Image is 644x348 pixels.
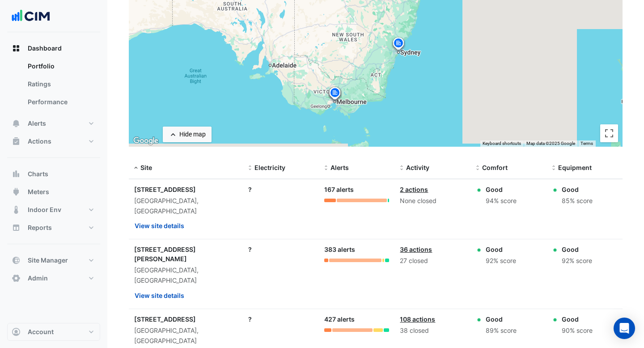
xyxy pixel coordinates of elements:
div: Hide map [179,130,206,139]
div: 89% score [486,326,517,336]
img: site-pin.svg [327,86,342,102]
span: Actions [28,137,51,146]
div: 427 alerts [324,314,390,325]
div: Good [486,314,517,324]
app-icon: Site Manager [12,256,21,265]
img: Company Logo [11,7,51,25]
div: ? [248,185,314,194]
div: Good [562,185,593,194]
div: 27 closed [400,256,465,266]
app-icon: Meters [12,187,21,196]
img: Google [131,135,161,147]
app-icon: Indoor Env [12,205,21,214]
a: 108 actions [400,315,435,323]
span: Comfort [482,164,508,171]
div: 94% score [486,196,517,206]
app-icon: Admin [12,274,21,283]
button: Hide map [163,127,212,142]
button: Admin [7,269,100,287]
div: Good [486,185,517,194]
div: 92% score [562,256,592,266]
button: Actions [7,132,100,150]
app-icon: Reports [12,223,21,232]
span: Indoor Env [28,205,61,214]
div: Good [562,245,592,254]
span: Charts [28,170,48,178]
div: [STREET_ADDRESS] [134,185,237,194]
div: ? [248,245,314,254]
app-icon: Charts [12,170,21,178]
div: 167 alerts [324,185,390,195]
app-icon: Actions [12,137,21,146]
button: Alerts [7,115,100,132]
div: [GEOGRAPHIC_DATA], [GEOGRAPHIC_DATA] [134,326,237,346]
a: Portfolio [21,57,100,75]
img: site-pin.svg [391,37,406,52]
app-icon: Alerts [12,119,21,128]
span: Electricity [254,164,285,171]
span: Meters [28,187,49,196]
div: Good [562,314,593,324]
div: Open Intercom Messenger [614,318,635,339]
div: 90% score [562,326,593,336]
button: Site Manager [7,251,100,269]
a: Open this area in Google Maps (opens a new window) [131,135,161,147]
span: Dashboard [28,44,62,53]
div: ? [248,314,314,324]
div: 383 alerts [324,245,390,255]
button: Reports [7,219,100,237]
div: [GEOGRAPHIC_DATA], [GEOGRAPHIC_DATA] [134,265,237,286]
button: Meters [7,183,100,201]
a: 36 actions [400,246,432,253]
button: Dashboard [7,39,100,57]
div: 85% score [562,196,593,206]
div: [GEOGRAPHIC_DATA], [GEOGRAPHIC_DATA] [134,196,237,216]
span: Reports [28,223,52,232]
span: Account [28,327,54,336]
img: site-pin.svg [328,86,342,102]
a: Ratings [21,75,100,93]
div: 38 closed [400,326,465,336]
app-icon: Dashboard [12,44,21,53]
button: Keyboard shortcuts [483,140,521,147]
button: View site details [134,288,185,303]
div: 92% score [486,256,516,266]
span: Alerts [330,164,349,171]
a: Terms [580,141,593,146]
span: Activity [406,164,429,171]
div: [STREET_ADDRESS][PERSON_NAME] [134,245,237,263]
div: Good [486,245,516,254]
span: Admin [28,274,48,283]
button: Toggle fullscreen view [600,124,618,142]
span: Site Manager [28,256,68,265]
div: None closed [400,196,465,206]
a: 2 actions [400,186,428,193]
button: View site details [134,218,185,233]
span: Site [140,164,152,171]
div: Dashboard [7,57,100,115]
button: Account [7,323,100,341]
button: Indoor Env [7,201,100,219]
div: [STREET_ADDRESS] [134,314,237,324]
a: Performance [21,93,100,111]
span: Map data ©2025 Google [526,141,575,146]
button: Charts [7,165,100,183]
span: Equipment [558,164,592,171]
span: Alerts [28,119,46,128]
